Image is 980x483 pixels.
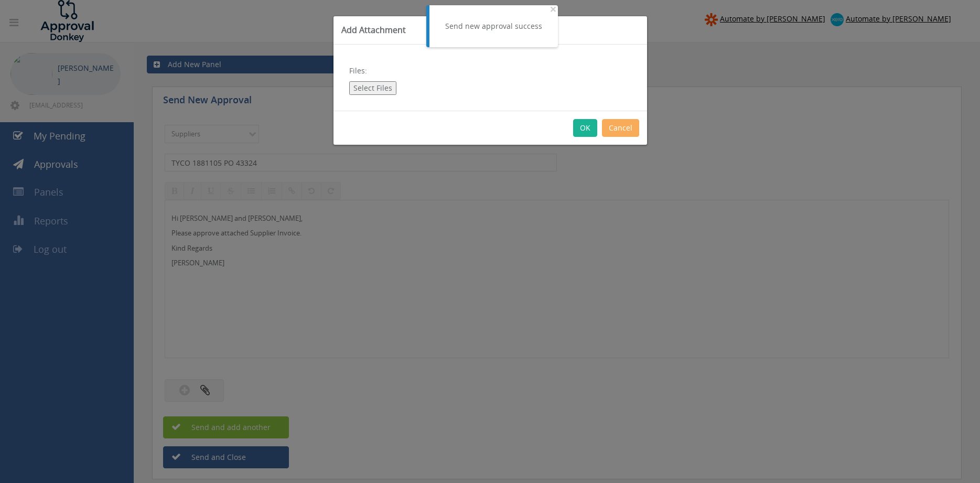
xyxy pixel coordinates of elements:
button: Select Files [349,81,396,95]
div: Files: [333,45,647,111]
h3: Add Attachment [341,24,639,36]
button: Cancel [602,119,639,137]
span: × [550,2,556,16]
div: Send new approval success [445,21,542,31]
button: OK [573,119,597,137]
